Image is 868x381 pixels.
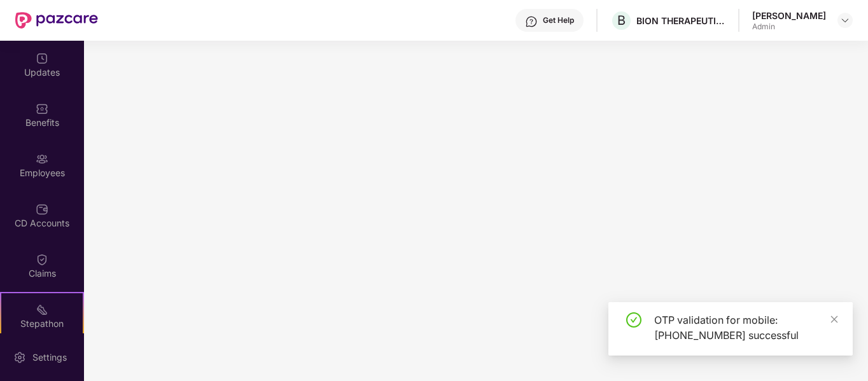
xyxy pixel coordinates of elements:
div: Get Help [543,15,574,25]
img: svg+xml;base64,PHN2ZyBpZD0iQ0RfQWNjb3VudHMiIGRhdGEtbmFtZT0iQ0QgQWNjb3VudHMiIHhtbG5zPSJodHRwOi8vd3... [36,203,48,216]
img: svg+xml;base64,PHN2ZyBpZD0iU2V0dGluZy0yMHgyMCIgeG1sbnM9Imh0dHA6Ly93d3cudzMub3JnLzIwMDAvc3ZnIiB3aW... [13,351,26,364]
span: close [830,315,839,324]
img: New Pazcare Logo [15,12,98,29]
div: [PERSON_NAME] [752,10,826,22]
img: svg+xml;base64,PHN2ZyBpZD0iSGVscC0zMngzMiIgeG1sbnM9Imh0dHA6Ly93d3cudzMub3JnLzIwMDAvc3ZnIiB3aWR0aD... [525,15,538,28]
img: svg+xml;base64,PHN2ZyBpZD0iRHJvcGRvd24tMzJ4MzIiIHhtbG5zPSJodHRwOi8vd3d3LnczLm9yZy8yMDAwL3N2ZyIgd2... [840,15,850,25]
div: BION THERAPEUTICS ([GEOGRAPHIC_DATA]) PRIVATE LIMITED [636,15,725,27]
div: Settings [29,351,71,364]
span: check-circle [626,312,641,328]
img: svg+xml;base64,PHN2ZyBpZD0iQ2xhaW0iIHhtbG5zPSJodHRwOi8vd3d3LnczLm9yZy8yMDAwL3N2ZyIgd2lkdGg9IjIwIi... [36,253,48,266]
img: svg+xml;base64,PHN2ZyBpZD0iRW1wbG95ZWVzIiB4bWxucz0iaHR0cDovL3d3dy53My5vcmcvMjAwMC9zdmciIHdpZHRoPS... [36,153,48,165]
div: OTP validation for mobile: [PHONE_NUMBER] successful [654,312,837,343]
div: Admin [752,22,826,32]
img: svg+xml;base64,PHN2ZyBpZD0iQmVuZWZpdHMiIHhtbG5zPSJodHRwOi8vd3d3LnczLm9yZy8yMDAwL3N2ZyIgd2lkdGg9Ij... [36,102,48,115]
img: svg+xml;base64,PHN2ZyBpZD0iVXBkYXRlZCIgeG1sbnM9Imh0dHA6Ly93d3cudzMub3JnLzIwMDAvc3ZnIiB3aWR0aD0iMj... [36,52,48,65]
span: B [617,13,626,28]
div: Stepathon [1,317,83,330]
img: svg+xml;base64,PHN2ZyB4bWxucz0iaHR0cDovL3d3dy53My5vcmcvMjAwMC9zdmciIHdpZHRoPSIyMSIgaGVpZ2h0PSIyMC... [36,303,48,316]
